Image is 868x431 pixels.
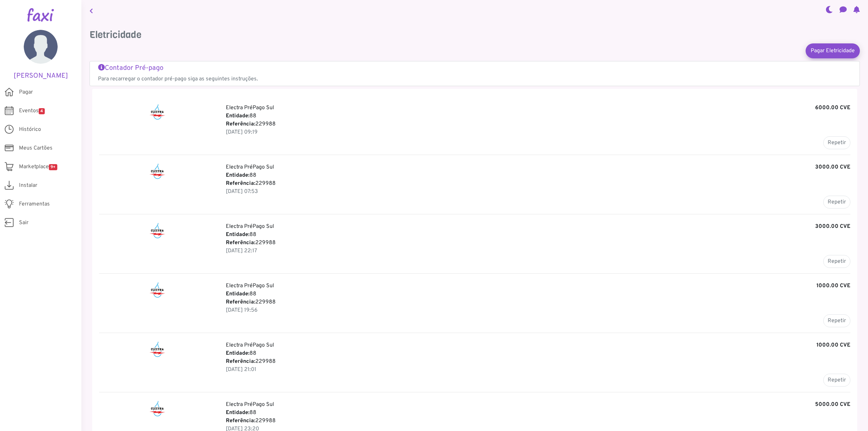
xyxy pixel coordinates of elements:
[149,400,166,417] img: Electra PréPago Sul
[226,113,250,119] b: Entidade:
[98,75,851,83] p: Para recarregar o contador pré-pago siga as seguintes instruções.
[149,282,166,298] img: Electra PréPago Sul
[226,128,850,136] p: 07 Aug 2024, 10:19
[90,29,860,41] h3: Eletricidade
[226,282,850,290] p: Electra PréPago Sul
[816,282,850,290] b: 1000.00 CVE
[226,247,850,255] p: 19 Jun 2024, 23:17
[815,104,850,112] b: 6000.00 CVE
[226,350,250,357] b: Entidade:
[226,341,850,349] p: Electra PréPago Sul
[39,108,45,114] span: 4
[19,163,57,171] span: Marketplace
[98,64,851,72] h5: Contador Pré-pago
[149,341,166,357] img: Electra PréPago Sul
[226,366,850,374] p: 08 Jun 2024, 22:01
[226,417,255,424] b: Referência:
[226,349,850,357] p: 88
[226,163,850,171] p: Electra PréPago Sul
[226,357,850,366] p: 229988
[226,180,255,187] b: Referência:
[226,409,850,417] p: 88
[226,358,255,365] b: Referência:
[226,171,850,179] p: 88
[226,291,250,297] b: Entidade:
[226,290,850,298] p: 88
[226,120,850,128] p: 229988
[226,121,255,128] b: Referência:
[19,144,53,152] span: Meus Cartões
[49,164,57,170] span: 9+
[226,298,850,306] p: 229988
[226,239,850,247] p: 229988
[226,179,850,188] p: 229988
[10,72,71,80] h5: [PERSON_NAME]
[98,64,851,83] a: Contador Pré-pago Para recarregar o contador pré-pago siga as seguintes instruções.
[226,417,850,425] p: 229988
[823,374,850,387] button: Repetir
[19,107,45,115] span: Eventos
[19,88,33,96] span: Pagar
[226,104,850,112] p: Electra PréPago Sul
[149,222,166,239] img: Electra PréPago Sul
[823,255,850,268] button: Repetir
[226,188,850,196] p: 06 Jul 2024, 08:53
[10,30,71,80] a: [PERSON_NAME]
[19,200,50,208] span: Ferramentas
[226,222,850,231] p: Electra PréPago Sul
[226,409,250,416] b: Entidade:
[823,314,850,327] button: Repetir
[226,231,250,238] b: Entidade:
[226,299,255,306] b: Referência:
[226,306,850,314] p: 17 Jun 2024, 20:56
[815,163,850,171] b: 3000.00 CVE
[19,219,28,227] span: Sair
[19,181,37,190] span: Instalar
[226,172,250,179] b: Entidade:
[815,400,850,409] b: 5000.00 CVE
[226,231,850,239] p: 88
[149,163,166,179] img: Electra PréPago Sul
[226,239,255,246] b: Referência:
[226,112,850,120] p: 88
[823,136,850,149] button: Repetir
[823,196,850,209] button: Repetir
[149,104,166,120] img: Electra PréPago Sul
[806,43,860,58] a: Pagar Eletricidade
[226,400,850,409] p: Electra PréPago Sul
[19,125,41,134] span: Histórico
[815,222,850,231] b: 3000.00 CVE
[816,341,850,349] b: 1000.00 CVE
